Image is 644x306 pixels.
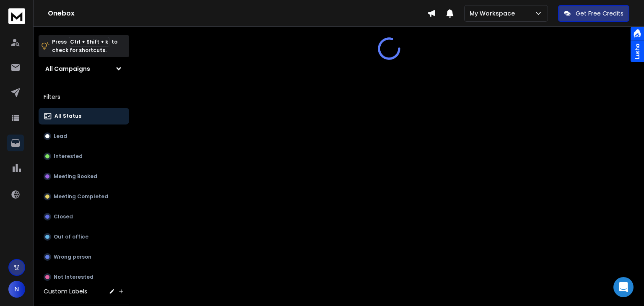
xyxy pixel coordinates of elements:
button: Wrong person [39,249,129,265]
button: Meeting Completed [39,188,129,205]
button: All Campaigns [39,60,129,77]
button: Out of office [39,228,129,245]
img: logo [8,8,25,24]
p: My Workspace [470,9,518,18]
h1: Onebox [48,8,427,18]
div: Open Intercom Messenger [613,277,634,297]
p: Meeting Completed [54,193,108,200]
p: Interested [54,153,83,160]
p: Out of office [54,233,88,240]
p: All Status [55,113,81,119]
p: Wrong person [54,254,91,260]
button: Lead [39,128,129,145]
p: Closed [54,213,73,220]
button: Closed [39,208,129,225]
h3: Custom Labels [44,287,87,296]
p: Press to check for shortcuts. [52,38,117,54]
button: Not Interested [39,269,129,285]
button: N [8,281,25,298]
span: Ctrl + Shift + k [69,37,109,47]
button: Interested [39,148,129,165]
button: Meeting Booked [39,168,129,185]
p: Lead [54,133,67,140]
p: Get Free Credits [576,9,623,18]
p: Meeting Booked [54,173,97,180]
h3: Filters [39,91,129,103]
p: Not Interested [54,274,93,280]
button: All Status [39,108,129,124]
h1: All Campaigns [45,65,90,73]
button: Get Free Credits [558,5,629,22]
